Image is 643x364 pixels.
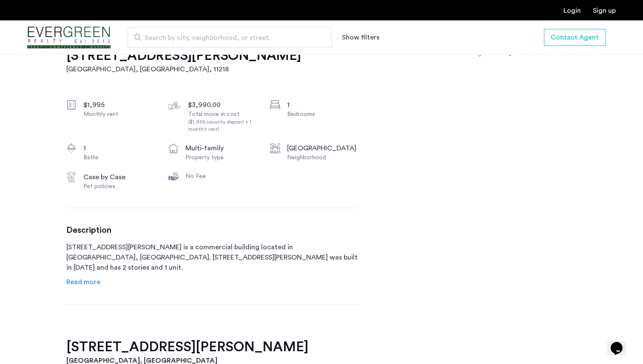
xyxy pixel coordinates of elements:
[128,27,332,48] input: Apartment Search
[287,100,358,110] div: 1
[66,277,100,287] a: Read info
[287,153,358,162] div: Neighborhood
[145,33,308,43] span: Search by city, neighborhood, or street.
[66,242,358,273] p: [STREET_ADDRESS][PERSON_NAME] is a commercial building located in [GEOGRAPHIC_DATA], [GEOGRAPHIC_...
[185,172,257,181] div: No Fee
[66,225,358,235] h3: Description
[66,47,301,64] h1: [STREET_ADDRESS][PERSON_NAME]
[185,153,257,162] div: Property type
[287,110,358,119] div: Bedrooms
[342,32,379,42] button: Show or hide filters
[188,119,259,133] div: ($1,995 security deposit + 1 month's rent)
[66,47,301,74] a: [STREET_ADDRESS][PERSON_NAME][GEOGRAPHIC_DATA], [GEOGRAPHIC_DATA], 11218
[66,279,100,285] span: Read more
[287,143,358,153] div: [GEOGRAPHIC_DATA]
[563,7,581,14] a: Login
[83,153,155,162] div: Baths
[83,110,155,119] div: Monthly rent
[66,339,577,356] h2: [STREET_ADDRESS][PERSON_NAME]
[551,32,599,42] span: Contact Agent
[188,100,259,110] div: $3,990.00
[607,330,634,356] iframe: chat widget
[83,143,155,153] div: 1
[27,22,111,54] a: Cazamio Logo
[27,22,111,54] img: logo
[544,29,606,46] button: button
[83,182,155,191] div: Pet policies
[83,100,155,110] div: $1,995
[66,64,301,74] h2: [GEOGRAPHIC_DATA], [GEOGRAPHIC_DATA] , 11218
[593,7,616,14] a: Registration
[83,172,155,182] div: Case by Case
[185,143,257,153] div: multi-family
[188,110,259,133] div: Total move in cost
